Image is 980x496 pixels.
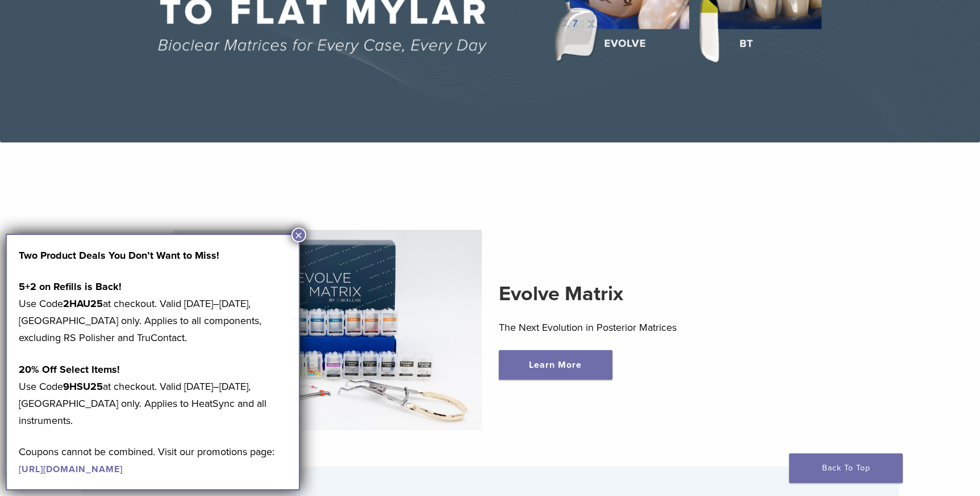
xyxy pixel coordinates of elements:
a: Back To Top [789,453,903,483]
a: [URL][DOMAIN_NAME] [19,464,123,475]
p: Use Code at checkout. Valid [DATE]–[DATE], [GEOGRAPHIC_DATA] only. Applies to HeatSync and all in... [19,361,287,429]
strong: 9HSU25 [63,380,103,393]
strong: 5+2 on Refills is Back! [19,280,122,293]
h2: Evolve Matrix [499,280,807,308]
strong: 2HAU25 [63,297,103,310]
p: Use Code at checkout. Valid [DATE]–[DATE], [GEOGRAPHIC_DATA] only. Applies to all components, exc... [19,278,287,346]
img: Evolve Matrix [173,230,482,431]
strong: Two Product Deals You Don’t Want to Miss! [19,249,219,262]
p: Coupons cannot be combined. Visit our promotions page: [19,443,287,477]
a: Learn More [499,350,612,380]
p: The Next Evolution in Posterior Matrices [499,319,807,336]
strong: 20% Off Select Items! [19,363,120,376]
button: Close [291,228,306,242]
